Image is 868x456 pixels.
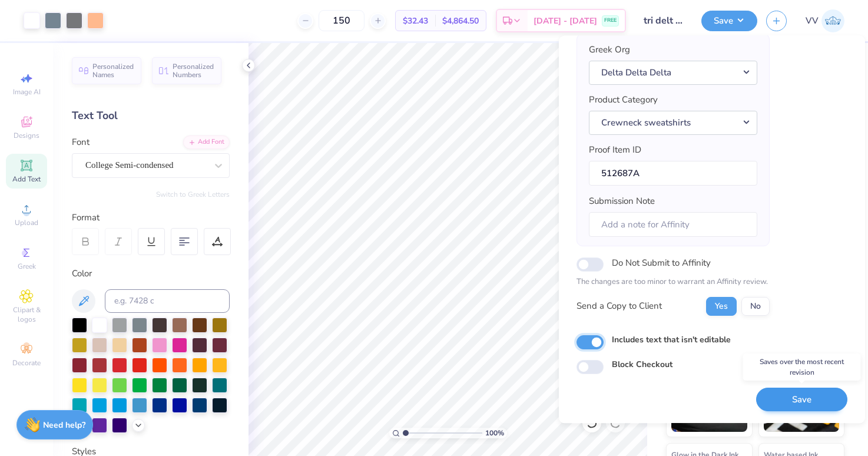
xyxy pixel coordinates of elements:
[14,131,39,140] span: Designs
[92,62,134,79] span: Personalized Names
[12,174,41,184] span: Add Text
[756,388,847,412] button: Save
[183,136,230,149] div: Add Font
[18,262,36,271] span: Greek
[442,15,479,27] span: $4,864.50
[589,195,655,209] label: Submission Note
[12,358,41,368] span: Decorate
[156,190,230,199] button: Switch to Greek Letters
[604,16,617,25] span: FREE
[6,305,47,324] span: Clipart & logos
[706,297,737,316] button: Yes
[72,108,230,124] div: Text Tool
[806,14,819,28] span: VV
[821,9,844,32] img: Via Villanueva
[701,11,757,31] button: Save
[72,136,90,149] label: Font
[743,353,861,381] div: Saves over the most recent revision
[612,333,731,346] label: Includes text that isn't editable
[806,9,844,32] a: VV
[105,289,230,313] input: e.g. 7428 c
[741,297,770,316] button: No
[589,94,658,107] label: Product Category
[485,428,504,438] span: 100 %
[173,62,214,79] span: Personalized Numbers
[319,10,365,31] input: – –
[403,15,428,27] span: $32.43
[589,144,641,157] label: Proof Item ID
[589,212,757,237] input: Add a note for Affinity
[635,9,693,32] input: Untitled Design
[72,211,231,224] div: Format
[577,300,662,313] div: Send a Copy to Client
[43,419,85,431] strong: Need help?
[15,218,38,227] span: Upload
[612,256,711,271] label: Do Not Submit to Affinity
[589,61,757,85] button: Delta Delta Delta
[612,358,672,371] label: Block Checkout
[589,111,757,135] button: Crewneck sweatshirts
[13,87,41,97] span: Image AI
[589,44,630,57] label: Greek Org
[72,267,230,280] div: Color
[577,277,770,289] p: The changes are too minor to warrant an Affinity review.
[534,15,597,27] span: [DATE] - [DATE]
